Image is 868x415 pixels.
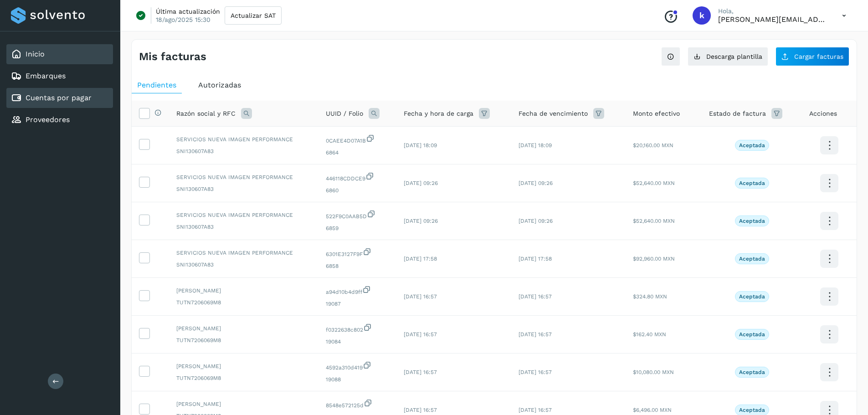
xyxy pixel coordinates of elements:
[633,180,675,186] span: $52,640.00 MXN
[231,12,276,19] span: Actualizar SAT
[176,374,311,382] span: TUTN7206069M8
[633,293,667,300] span: $324.80 MXN
[176,400,311,408] span: [PERSON_NAME]
[706,53,762,60] span: Descarga plantilla
[6,88,113,108] div: Cuentas por pagar
[176,336,311,344] span: TUTN7206069M8
[709,109,766,118] span: Estado de factura
[404,293,437,300] span: [DATE] 16:57
[26,93,92,102] a: Cuentas por pagar
[176,324,311,333] span: [PERSON_NAME]
[739,293,765,300] p: Aceptada
[739,369,765,375] p: Aceptada
[739,407,765,413] p: Aceptada
[519,109,588,118] span: Fecha de vencimiento
[326,224,389,232] span: 6859
[326,134,389,145] span: 0CAEE4D07A1B
[326,262,389,270] span: 6858
[176,261,311,269] span: SNI130607A83
[633,331,666,338] span: $162.40 MXN
[519,407,552,413] span: [DATE] 16:57
[176,185,311,193] span: SNI130607A83
[739,180,765,186] p: Aceptada
[326,210,389,220] span: 522F9C0AAB5D
[198,81,241,89] span: Autorizadas
[404,407,437,413] span: [DATE] 16:57
[809,109,837,118] span: Acciones
[156,7,220,15] p: Última actualización
[404,109,473,118] span: Fecha y hora de carga
[519,369,552,375] span: [DATE] 16:57
[6,44,113,64] div: Inicio
[519,180,553,186] span: [DATE] 09:26
[176,173,311,181] span: SERVICIOS NUEVA IMAGEN PERFORMANCE
[26,50,45,58] a: Inicio
[176,362,311,370] span: [PERSON_NAME]
[633,256,675,262] span: $92,960.00 MXN
[404,218,438,224] span: [DATE] 09:26
[633,407,672,413] span: $6,496.00 MXN
[176,298,311,307] span: TUTN7206069M8
[326,172,389,183] span: 446118CDDCE9
[718,15,827,24] p: karen.saucedo@53cargo.com
[404,331,437,338] span: [DATE] 16:57
[137,81,176,89] span: Pendientes
[776,47,849,66] button: Cargar facturas
[404,142,437,149] span: [DATE] 18:09
[519,142,552,149] span: [DATE] 18:09
[633,109,680,118] span: Monto efectivo
[176,211,311,219] span: SERVICIOS NUEVA IMAGEN PERFORMANCE
[26,72,66,80] a: Embarques
[176,249,311,257] span: SERVICIOS NUEVA IMAGEN PERFORMANCE
[156,15,211,24] p: 18/ago/2025 15:30
[326,300,389,308] span: 19087
[739,142,765,149] p: Aceptada
[326,361,389,372] span: 4592a310d419
[139,50,206,63] h4: Mis facturas
[739,218,765,224] p: Aceptada
[26,115,70,124] a: Proveedores
[176,223,311,231] span: SNI130607A83
[633,218,675,224] span: $52,640.00 MXN
[519,218,553,224] span: [DATE] 09:26
[6,66,113,86] div: Embarques
[633,142,673,149] span: $20,160.00 MXN
[404,369,437,375] span: [DATE] 16:57
[326,323,389,334] span: f0322638c802
[176,287,311,295] span: [PERSON_NAME]
[718,7,827,15] p: Hola,
[404,180,438,186] span: [DATE] 09:26
[6,110,113,130] div: Proveedores
[519,331,552,338] span: [DATE] 16:57
[739,256,765,262] p: Aceptada
[326,186,389,195] span: 6860
[519,256,552,262] span: [DATE] 17:58
[326,247,389,258] span: 6301E3127F9F
[176,147,311,155] span: SNI130607A83
[176,109,236,118] span: Razón social y RFC
[688,47,768,66] button: Descarga plantilla
[326,375,389,384] span: 19088
[326,149,389,157] span: 6864
[176,135,311,143] span: SERVICIOS NUEVA IMAGEN PERFORMANCE
[794,53,843,60] span: Cargar facturas
[225,6,282,25] button: Actualizar SAT
[739,331,765,338] p: Aceptada
[326,338,389,346] span: 19084
[326,399,389,410] span: 8548e572125d
[633,369,674,375] span: $10,080.00 MXN
[519,293,552,300] span: [DATE] 16:57
[326,285,389,296] span: a94d10b4d9ff
[404,256,437,262] span: [DATE] 17:58
[326,109,363,118] span: UUID / Folio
